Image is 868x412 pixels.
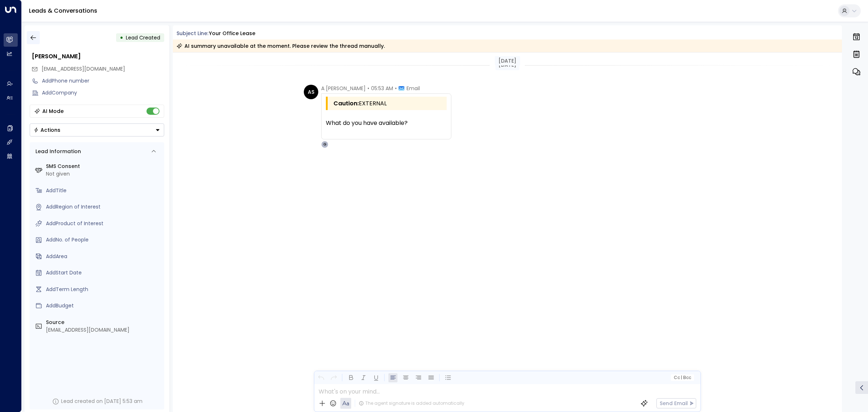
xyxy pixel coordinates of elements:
span: 05:53 AM [371,85,393,92]
a: Leads & Conversations [29,7,97,15]
div: AddCompany [42,89,164,97]
div: AddStart Date [46,269,161,277]
div: • [120,31,123,44]
button: Actions [30,123,164,136]
label: Source [46,319,161,326]
div: EXTERNAL [333,99,444,108]
div: AddArea [46,253,161,260]
div: AddNo. of People [46,236,161,244]
div: AddTerm Length [46,286,161,293]
div: [EMAIL_ADDRESS][DOMAIN_NAME] [46,326,161,334]
button: Cc|Bcc [671,374,694,381]
span: • [395,85,397,92]
span: Email [407,85,420,92]
span: Subject Line: [176,30,208,37]
div: The agent signature is added automatically [359,400,464,407]
div: Lead Information [33,148,81,155]
div: G [321,141,328,148]
div: What do you have available? [326,119,447,127]
button: Undo [316,373,325,382]
span: • [367,85,369,92]
span: Lead Created [126,34,160,41]
div: Your office lease [209,30,255,37]
div: [PERSON_NAME] [32,52,164,61]
div: AS [304,85,318,99]
div: AddProduct of Interest [46,220,161,227]
span: Cc Bcc [673,375,691,380]
div: AddTitle [46,187,161,194]
div: Button group with a nested menu [30,123,164,136]
span: A [PERSON_NAME] [321,85,366,92]
div: AI Mode [42,108,64,115]
span: asanghera121@hotmail.com [42,65,125,73]
div: AI summary unavailable at the moment. Please review the thread manually. [176,42,385,50]
div: AddBudget [46,302,161,310]
div: Lead created on [DATE] 5:53 am [61,398,142,405]
button: Redo [329,373,338,382]
div: AddPhone number [42,77,164,85]
label: SMS Consent [46,163,161,170]
div: Actions [34,127,60,133]
div: [DATE] [495,56,520,66]
span: | [681,375,682,380]
div: Not given [46,170,161,178]
span: [EMAIL_ADDRESS][DOMAIN_NAME] [42,65,125,72]
div: AddRegion of Interest [46,203,161,211]
span: Caution: [333,99,359,108]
